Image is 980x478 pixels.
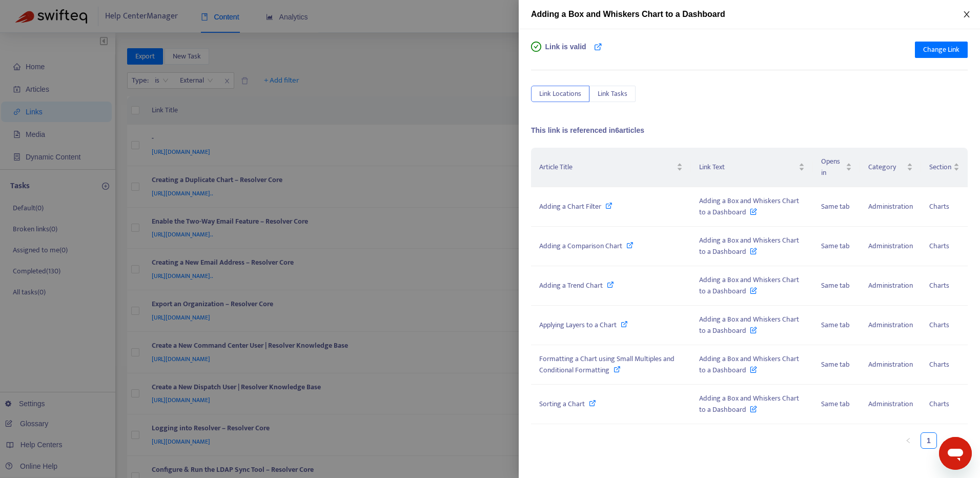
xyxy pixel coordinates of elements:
span: right [946,437,952,444]
span: Adding a Box and Whiskers Chart to a Dashboard [699,353,799,376]
span: Charts [929,319,949,331]
span: Section [929,162,951,173]
span: close [963,10,971,18]
button: right [941,432,957,449]
span: Link is valid [545,42,586,62]
span: Charts [929,201,949,212]
span: Change Link [923,44,959,55]
li: 1 [921,432,937,449]
iframe: Button to launch messaging window [939,437,972,470]
span: Adding a Box and Whiskers Chart to a Dashboard [699,195,799,218]
span: Administration [868,201,913,212]
span: Applying Layers to a Chart [539,319,617,331]
span: Adding a Trend Chart [539,280,603,291]
span: Administration [868,358,913,370]
span: Same tab [821,319,850,331]
span: Same tab [821,201,850,212]
span: Adding a Comparison Chart [539,240,622,252]
th: Opens in [813,148,860,187]
span: Article Title [539,162,675,173]
button: Link Locations [531,86,589,102]
span: Formatting a Chart using Small Multiples and Conditional Formatting [539,353,675,376]
span: left [905,437,911,444]
span: Opens in [821,156,844,178]
span: Administration [868,280,913,291]
span: Adding a Chart Filter [539,201,601,212]
span: Charts [929,398,949,410]
span: check-circle [531,42,541,52]
li: Next Page [941,432,957,449]
th: Link Text [691,148,812,187]
span: Link Text [699,162,796,173]
span: Adding a Box and Whiskers Chart to a Dashboard [699,274,799,297]
span: Link Tasks [598,88,627,99]
span: Adding a Box and Whiskers Chart to a Dashboard [699,313,799,336]
span: Same tab [821,358,850,370]
li: Previous Page [900,432,916,449]
span: Link Locations [539,88,581,99]
span: Administration [868,240,913,252]
button: Link Tasks [589,86,636,102]
span: Adding a Box and Whiskers Chart to a Dashboard [531,10,725,18]
span: Category [868,162,905,173]
span: This link is referenced in 6 articles [531,126,644,134]
a: 1 [921,433,936,448]
span: Charts [929,240,949,252]
span: Charts [929,358,949,370]
button: Close [959,10,974,19]
span: Sorting a Chart [539,398,585,410]
th: Article Title [531,148,691,187]
th: Section [921,148,968,187]
span: Same tab [821,240,850,252]
span: Same tab [821,280,850,291]
span: Same tab [821,398,850,410]
th: Category [860,148,921,187]
span: Administration [868,319,913,331]
span: Charts [929,280,949,291]
span: Adding a Box and Whiskers Chart to a Dashboard [699,392,799,415]
span: Administration [868,398,913,410]
button: Change Link [915,42,968,58]
button: left [900,432,916,449]
span: Adding a Box and Whiskers Chart to a Dashboard [699,234,799,257]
